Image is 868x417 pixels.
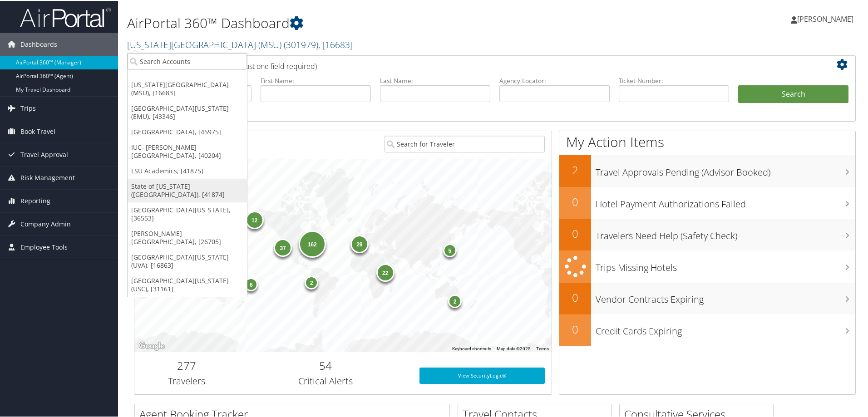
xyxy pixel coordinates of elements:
[20,235,68,258] span: Employee Tools
[298,230,325,257] div: 162
[128,201,247,225] a: [GEOGRAPHIC_DATA][US_STATE], [36553]
[284,38,318,50] span: ( 301979 )
[244,276,258,290] div: 6
[128,100,247,123] a: [GEOGRAPHIC_DATA][US_STATE] (EMU), [43346]
[128,76,247,100] a: [US_STATE][GEOGRAPHIC_DATA] (MSU), [16683]
[20,6,111,27] img: airportal-logo.png
[499,75,610,84] label: Agency Locator:
[536,345,549,350] a: Terms
[797,13,853,23] span: [PERSON_NAME]
[559,193,591,209] h2: 0
[376,263,394,281] div: 22
[596,192,855,210] h3: Hotel Payment Authorizations Failed
[246,374,406,387] h3: Critical Alerts
[596,319,855,337] h3: Credit Cards Expiring
[559,132,855,151] h1: My Action Items
[20,96,36,119] span: Trips
[596,224,855,241] h3: Travelers Need Help (Safety Check)
[596,256,855,273] h3: Trips Missing Hotels
[738,84,848,103] button: Search
[596,161,855,178] h3: Travel Approvals Pending (Advisor Booked)
[137,339,167,351] img: Google
[127,13,617,32] h1: AirPortal 360™ Dashboard
[559,289,591,304] h2: 0
[128,52,247,69] input: Search Accounts
[559,321,591,336] h2: 0
[128,123,247,139] a: [GEOGRAPHIC_DATA], [45975]
[559,250,855,282] a: Trips Missing Hotels
[20,32,57,55] span: Dashboards
[443,243,456,256] div: 5
[230,60,317,70] span: (at least one field required)
[385,135,545,152] input: Search for Traveler
[380,75,490,84] label: Last Name:
[559,225,591,240] h2: 0
[559,186,855,218] a: 0Hotel Payment Authorizations Failed
[791,5,863,32] a: [PERSON_NAME]
[559,218,855,250] a: 0Travelers Need Help (Safety Check)
[559,314,855,345] a: 0Credit Cards Expiring
[128,249,247,272] a: [GEOGRAPHIC_DATA][US_STATE] (UVA), [16863]
[20,142,68,165] span: Travel Approval
[596,288,855,305] h3: Vendor Contracts Expiring
[128,139,247,162] a: IUC- [PERSON_NAME][GEOGRAPHIC_DATA], [40204]
[20,166,75,188] span: Risk Management
[127,38,353,50] a: [US_STATE][GEOGRAPHIC_DATA] (MSU)
[619,75,729,84] label: Ticket Number:
[305,275,318,289] div: 2
[137,339,167,351] a: Open this area in Google Maps (opens a new window)
[141,56,789,72] h2: Airtinerary Lookup
[245,210,263,228] div: 12
[274,238,292,256] div: 37
[20,189,50,211] span: Reporting
[128,162,247,178] a: LSU Academics, [41875]
[559,154,855,186] a: 2Travel Approvals Pending (Advisor Booked)
[128,225,247,249] a: [PERSON_NAME][GEOGRAPHIC_DATA], [26705]
[141,357,232,373] h2: 277
[20,212,71,235] span: Company Admin
[448,294,462,307] div: 2
[128,272,247,296] a: [GEOGRAPHIC_DATA][US_STATE] (USC), [31161]
[559,162,591,177] h2: 2
[497,345,531,350] span: Map data ©2025
[419,367,545,383] a: View SecurityLogic®
[20,119,55,142] span: Book Travel
[141,374,232,387] h3: Travelers
[261,75,371,84] label: First Name:
[350,234,368,252] div: 29
[246,357,406,373] h2: 54
[318,38,353,50] span: , [ 16683 ]
[452,345,491,351] button: Keyboard shortcuts
[559,282,855,314] a: 0Vendor Contracts Expiring
[128,178,247,201] a: State of [US_STATE] ([GEOGRAPHIC_DATA]), [41874]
